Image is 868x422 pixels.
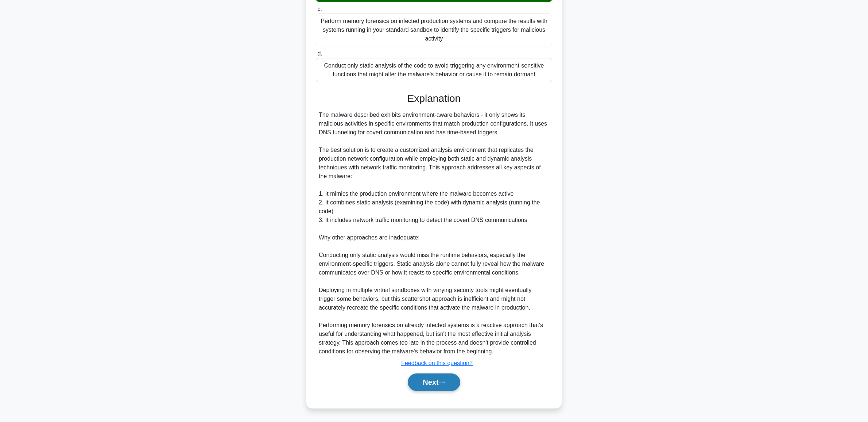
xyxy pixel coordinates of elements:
a: Feedback on this question? [401,360,473,366]
button: Next [408,373,460,391]
span: d. [317,50,322,57]
div: The malware described exhibits environment-aware behaviors - it only shows its malicious activiti... [319,111,549,356]
span: c. [317,6,322,12]
div: Perform memory forensics on infected production systems and compare the results with systems runn... [316,14,552,46]
div: Conduct only static analysis of the code to avoid triggering any environment-sensitive functions ... [316,58,552,82]
h3: Explanation [320,92,548,105]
